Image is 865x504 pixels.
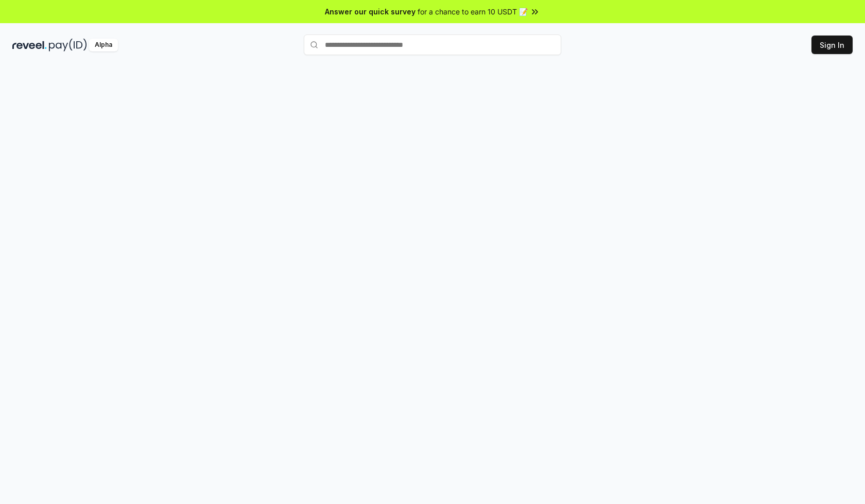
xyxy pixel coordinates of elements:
[49,39,87,51] img: pay_id
[12,39,47,51] img: reveel_dark
[89,39,118,51] div: Alpha
[811,36,853,54] button: Sign In
[418,6,528,17] span: for a chance to earn 10 USDT 📝
[325,6,416,17] span: Answer our quick survey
